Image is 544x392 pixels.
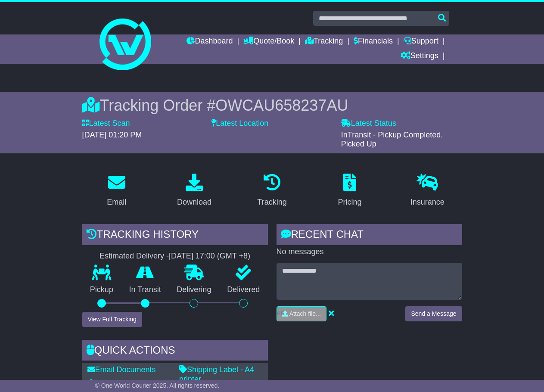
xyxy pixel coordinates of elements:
a: Settings [401,49,438,64]
label: Latest Location [211,119,268,128]
div: Insurance [410,196,445,208]
span: InTransit - Pickup Completed. Picked Up [341,131,443,149]
div: Estimated Delivery - [82,252,268,261]
div: Tracking Order # [82,96,462,115]
div: Tracking [257,196,286,208]
div: Email [107,196,126,208]
p: Delivering [169,285,219,295]
div: Pricing [338,196,361,208]
a: Support [404,34,438,49]
p: No messages [277,247,462,257]
div: Tracking history [82,224,268,247]
div: Quick Actions [82,340,268,363]
div: Download [177,196,211,208]
button: View Full Tracking [82,312,142,327]
p: Pickup [82,285,121,295]
a: Download [171,171,217,211]
a: Dashboard [187,34,233,49]
a: Email [101,171,132,211]
p: In Transit [121,285,169,295]
label: Latest Status [341,119,396,128]
p: Delivered [219,285,268,295]
a: Shipping Label - A4 printer [179,365,254,383]
a: Quote/Book [243,34,294,49]
a: Tracking [252,171,292,211]
span: © One World Courier 2025. All rights reserved. [95,382,220,389]
a: Pricing [332,171,367,211]
a: Insurance [405,171,450,211]
span: [DATE] 01:20 PM [82,131,142,139]
a: Financials [354,34,393,49]
a: Email Documents [87,365,156,374]
span: OWCAU658237AU [215,96,348,114]
div: [DATE] 17:00 (GMT +8) [169,252,250,261]
div: RECENT CHAT [277,224,462,247]
a: Tracking [305,34,343,49]
label: Latest Scan [82,119,130,128]
button: Send a Message [405,306,462,321]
